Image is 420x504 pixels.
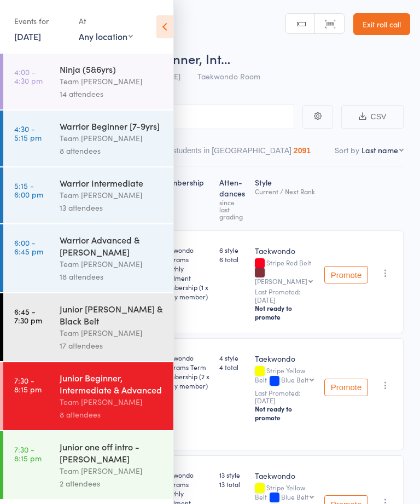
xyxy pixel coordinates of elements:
div: Membership [155,171,215,225]
div: Team [PERSON_NAME] [60,189,164,201]
small: Last Promoted: [DATE] [255,288,316,304]
div: Not ready to promote [255,304,316,321]
a: 6:45 -7:30 pmJunior [PERSON_NAME] & Black BeltTeam [PERSON_NAME]17 attendees [3,293,173,361]
div: Stripe Red Belt [255,259,316,285]
div: Not ready to promote [255,404,316,422]
span: 6 style [219,245,246,254]
div: Taekwondo Programs Monthly Instalment Membership (1 x family member) [159,245,211,301]
span: 13 total [219,479,246,489]
div: Team [PERSON_NAME] [60,327,164,339]
div: since last grading [219,199,246,220]
div: Junior [PERSON_NAME] & Black Belt [60,303,164,327]
span: 13 style [219,470,246,479]
label: Sort by [335,144,359,155]
div: Warrior Beginner [7-9yrs] [60,120,164,132]
time: 7:30 - 8:15 pm [14,445,42,462]
span: 6 total [219,254,246,264]
button: Promote [324,379,368,396]
div: Atten­dances [215,171,250,225]
time: 7:30 - 8:15 pm [14,376,42,393]
a: 4:30 -5:15 pmWarrior Beginner [7-9yrs]Team [PERSON_NAME]8 attendees [3,111,173,166]
div: Team [PERSON_NAME] [60,132,164,144]
div: Warrior Intermediate [60,177,164,189]
div: Blue Belt [281,493,308,500]
button: CSV [341,105,404,129]
span: Taekwondo Room [197,71,260,82]
time: 6:00 - 6:45 pm [14,238,43,256]
span: 4 total [219,362,246,372]
a: 7:30 -8:15 pmJunior Beginner, Intermediate & AdvancedTeam [PERSON_NAME]8 attendees [3,362,173,430]
div: 14 attendees [60,88,164,100]
a: 4:00 -4:30 pmNinja (5&6yrs)Team [PERSON_NAME]14 attendees [3,54,173,109]
div: Team [PERSON_NAME] [60,75,164,88]
div: Taekwondo [255,470,316,481]
div: Junior Beginner, Intermediate & Advanced [60,372,164,396]
a: Exit roll call [353,13,410,35]
div: Team [PERSON_NAME] [60,396,164,408]
a: [DATE] [14,30,41,42]
time: 5:15 - 6:00 pm [14,181,43,199]
div: Junior one off intro - [PERSON_NAME] [60,441,164,465]
a: 5:15 -6:00 pmWarrior IntermediateTeam [PERSON_NAME]13 attendees [3,167,173,223]
div: Any location [79,30,133,42]
div: 2 attendees [60,477,164,490]
div: Stripe Yellow Belt [255,484,316,502]
div: Taekwondo [255,353,316,364]
button: Other students in [GEOGRAPHIC_DATA]2091 [151,141,311,166]
div: Taekwondo Programs Term Membership (2 x family member) [159,353,211,390]
div: Team [PERSON_NAME] [60,258,164,270]
div: Blue Belt [281,376,308,383]
div: 2091 [294,146,311,155]
time: 4:00 - 4:30 pm [14,67,43,85]
div: Last name [361,144,398,155]
div: Current / Next Rank [255,188,316,195]
div: 13 attendees [60,201,164,214]
div: 8 attendees [60,408,164,421]
div: At [79,12,133,30]
div: Style [250,171,320,225]
div: Taekwondo [255,245,316,256]
div: 18 attendees [60,270,164,283]
div: Team [PERSON_NAME] [60,465,164,477]
div: Stripe Yellow Belt [255,367,316,385]
div: Events for [14,12,68,30]
a: 7:30 -8:15 pmJunior one off intro - [PERSON_NAME]Team [PERSON_NAME]2 attendees [3,431,173,499]
time: 6:45 - 7:30 pm [14,307,42,325]
div: [PERSON_NAME] [255,277,307,285]
small: Last Promoted: [DATE] [255,389,316,405]
span: 4 style [219,353,246,362]
div: Ninja (5&6yrs) [60,63,164,75]
div: 8 attendees [60,144,164,157]
a: 6:00 -6:45 pmWarrior Advanced & [PERSON_NAME]Team [PERSON_NAME]18 attendees [3,224,173,292]
button: Promote [324,266,368,283]
div: Warrior Advanced & [PERSON_NAME] [60,234,164,258]
time: 4:30 - 5:15 pm [14,124,42,142]
div: 17 attendees [60,339,164,352]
